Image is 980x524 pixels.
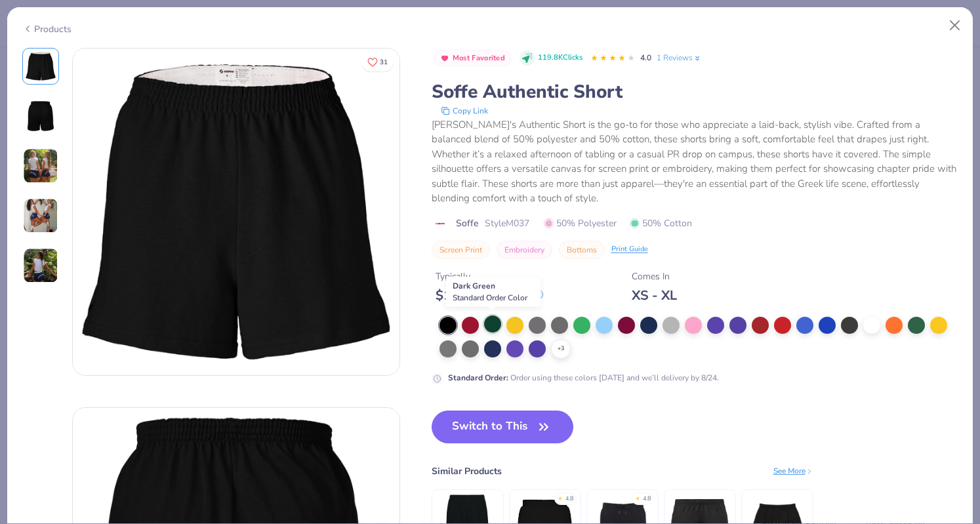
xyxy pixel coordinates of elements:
span: 119.8K Clicks [538,52,582,64]
div: Dark Green [445,277,541,307]
span: 50% Polyester [544,216,617,230]
img: Front [73,49,399,375]
div: See More [773,465,813,477]
button: Close [943,13,968,38]
button: Switch to This [432,411,574,443]
div: 4.0 Stars [590,48,635,69]
div: $ 16.00 - $ 24.00 [436,287,543,304]
div: Print Guide [611,244,648,255]
button: Badge Button [433,50,512,67]
span: + 3 [558,344,564,353]
img: User generated content [23,198,58,233]
div: [PERSON_NAME]'s Authentic Short is the go-to for those who appreciate a laid-back, stylish vibe. ... [432,117,958,206]
img: Most Favorited sort [439,53,450,64]
button: Embroidery [497,241,552,259]
img: Front [25,50,56,82]
img: User generated content [23,148,58,184]
div: Comes In [632,270,677,283]
div: Similar Products [432,464,502,478]
a: 1 Reviews [657,52,702,64]
span: 31 [380,59,388,66]
img: User generated content [23,248,58,283]
span: Style M037 [485,216,529,230]
button: Like [361,52,394,71]
img: brand logo [432,218,449,229]
button: copy to clipboard [437,104,492,117]
strong: Standard Order : [448,373,508,383]
div: Order using these colors [DATE] and we’ll delivery by 8/24. [448,372,719,384]
span: 4.0 [640,52,651,63]
button: Screen Print [432,241,490,259]
div: Typically [436,270,543,283]
span: 50% Cotton [630,216,692,230]
div: XS - XL [632,287,677,304]
div: ★ [558,494,563,500]
button: Bottoms [559,241,605,259]
div: ★ [635,494,640,500]
div: 4.8 [643,494,651,504]
span: Standard Order Color [453,292,527,303]
span: Soffe [456,216,478,230]
div: Soffe Authentic Short [432,79,958,104]
div: 4.8 [565,494,573,504]
span: Most Favorited [453,54,505,62]
div: Products [22,22,71,36]
img: Back [25,100,56,132]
